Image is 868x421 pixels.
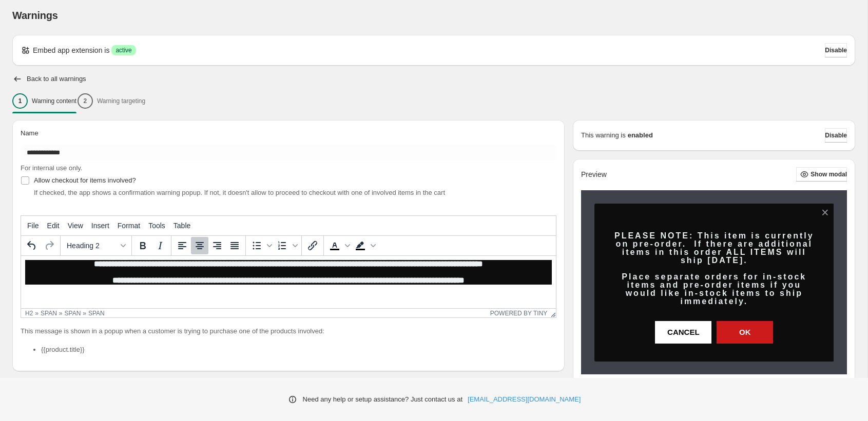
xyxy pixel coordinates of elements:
button: Justify [226,237,243,254]
button: Show modal [796,167,847,182]
button: CANCEL [655,321,711,344]
button: Align right [208,237,226,254]
div: span [41,310,57,317]
button: Formats [63,237,129,254]
span: Heading 2 [67,242,117,250]
div: Numbered list [274,237,299,254]
p: This message is shown in a popup when a customer is trying to purchase one of the products involved: [21,326,556,336]
span: If checked, the app shows a confirmation warning popup. If not, it doesn't allow to proceed to ch... [34,189,445,196]
div: » [35,310,38,317]
span: active [115,46,131,54]
span: View [68,222,83,230]
div: Bullet list [248,237,274,254]
button: Undo [23,237,41,254]
span: Format [118,222,140,230]
h2: Preview [581,170,607,179]
button: Bold [134,237,151,254]
div: » [83,310,86,317]
div: Text color [326,237,352,254]
p: Warning content [32,97,76,105]
span: For internal use only. [21,164,82,172]
span: Show modal [811,170,847,178]
h2: Back to all warnings [27,75,86,83]
span: File [27,222,39,230]
button: OK [717,321,773,344]
div: » [59,310,63,317]
a: Powered by Tiny [490,310,548,317]
iframe: Rich Text Area [21,256,556,308]
span: Insert [91,222,109,230]
span: Warnings [12,10,58,21]
strong: enabled [628,130,653,141]
span: Tools [148,222,165,230]
p: This warning is [581,130,626,141]
button: Disable [825,128,847,143]
span: Allow checkout for items involved? [34,176,136,184]
span: Disable [825,46,847,54]
button: Redo [41,237,58,254]
div: span [88,310,105,317]
button: Align center [191,237,208,254]
button: 1Warning content [12,90,76,112]
button: Disable [825,43,847,57]
button: Align left [173,237,191,254]
p: Embed app extension is [33,45,109,55]
div: 1 [12,93,28,109]
span: Name [21,129,38,137]
span: Edit [47,222,60,230]
div: span [65,310,81,317]
span: Table [173,222,190,230]
button: Italic [151,237,169,254]
div: Resize [547,309,556,317]
span: Disable [825,131,847,139]
div: Background color [352,237,377,254]
div: h2 [25,310,33,317]
button: Insert/edit link [304,237,321,254]
a: [EMAIL_ADDRESS][DOMAIN_NAME] [468,394,581,405]
span: PLEASE NOTE: This item is currently on pre-order. If there are additional items in this order ALL... [614,231,814,306]
li: {{product.title}} [41,345,556,355]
